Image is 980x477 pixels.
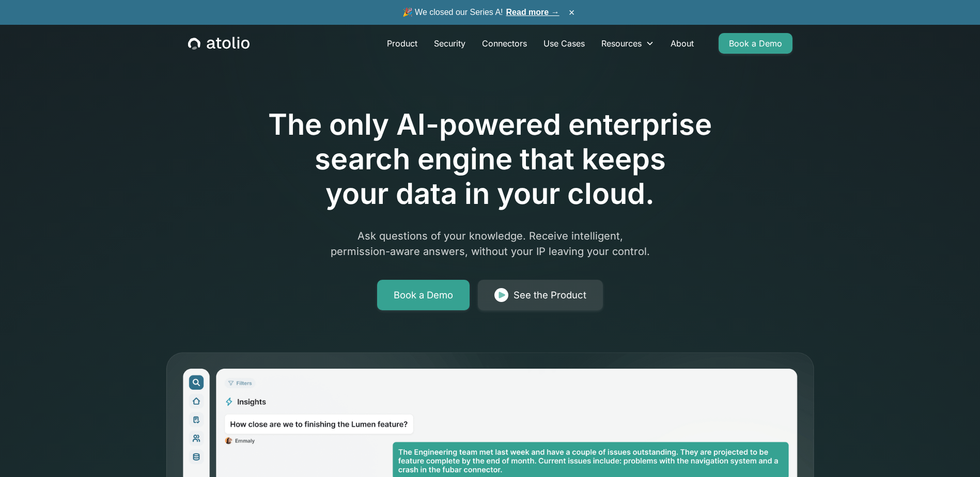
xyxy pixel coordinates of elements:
[514,288,586,303] div: See the Product
[566,7,578,18] button: ×
[593,33,662,54] div: Resources
[226,107,755,212] h1: The only AI-powered enterprise search engine that keeps your data in your cloud.
[506,8,559,17] a: Read more →
[601,37,642,50] div: Resources
[377,280,470,311] a: Book a Demo
[188,37,250,50] a: home
[535,33,593,54] a: Use Cases
[426,33,474,54] a: Security
[379,33,426,54] a: Product
[662,33,702,54] a: About
[402,6,559,19] span: 🎉 We closed our Series A!
[478,280,603,311] a: See the Product
[474,33,535,54] a: Connectors
[292,228,689,259] p: Ask questions of your knowledge. Receive intelligent, permission-aware answers, without your IP l...
[719,33,792,54] a: Book a Demo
